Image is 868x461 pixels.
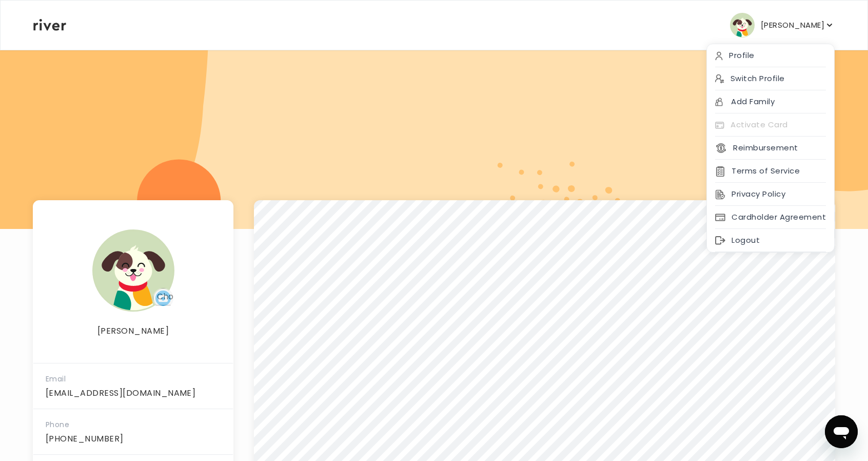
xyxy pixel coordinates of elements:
[46,386,221,400] p: [EMAIL_ADDRESS][DOMAIN_NAME]
[825,415,858,448] iframe: Button to launch messaging window
[761,18,824,32] p: [PERSON_NAME]
[715,141,798,155] button: Reimbursement
[707,67,834,90] div: Switch Profile
[33,324,233,338] p: [PERSON_NAME]
[707,113,834,137] div: Activate Card
[707,90,834,113] div: Add Family
[707,206,834,229] div: Cardholder Agreement
[707,160,834,183] div: Terms of Service
[46,432,221,446] p: [PHONE_NUMBER]
[707,183,834,206] div: Privacy Policy
[730,13,755,37] img: user avatar
[707,229,834,252] div: Logout
[707,44,834,67] div: Profile
[92,229,174,312] img: user avatar
[46,374,66,384] span: Email
[730,13,835,37] button: user avatar[PERSON_NAME]
[46,419,69,430] span: Phone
